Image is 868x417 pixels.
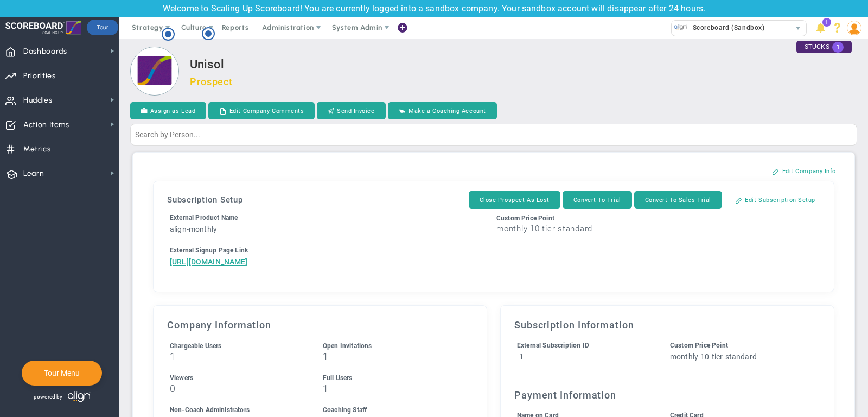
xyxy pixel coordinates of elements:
[496,214,554,222] span: Custom Price Point
[323,374,353,382] span: Full Users
[190,58,857,73] h2: Unisol
[22,388,137,405] div: Powered by Align
[812,17,829,39] li: Announcements
[208,102,315,119] button: Edit Company Comments
[317,102,385,119] button: Send Invoice
[130,124,857,146] input: Search by Person...
[170,257,248,266] a: [URL][DOMAIN_NAME]
[761,162,847,180] button: Edit Company Info
[514,319,820,331] h3: Subscription Information
[170,374,193,382] span: Viewers
[216,17,254,39] span: Reports
[790,21,806,36] span: select
[847,21,861,35] img: 193898.Person.photo
[262,23,314,31] span: Administration
[170,351,303,362] h3: 1
[170,225,217,233] span: align-monthly
[687,21,765,35] span: Scoreboard (Sandbox)
[323,351,456,362] h3: 1
[514,389,820,401] h3: Payment Information
[796,41,852,53] div: STUCKS
[170,342,222,350] span: Chargeable Users
[724,191,826,208] button: Edit Subscription Setup
[323,383,456,394] h3: 1
[822,18,831,27] span: 1
[130,102,206,119] button: Assign as Lead
[517,352,524,361] span: -1
[469,191,560,208] button: Close Prospect As Lost
[190,76,857,87] h3: Prospect
[388,102,497,119] button: Make a Coaching Account
[323,342,372,350] span: Open Invitations
[170,341,222,350] label: Includes Users + Open Invitations, excludes Coaching Staff
[130,47,179,96] img: Loading...
[670,352,757,361] span: monthly-10-tier-standard
[832,42,844,53] span: 1
[167,195,820,205] h3: Subscription Setup
[674,21,687,34] img: 33615.Company.photo
[23,65,56,87] span: Priorities
[634,191,722,208] button: Convert To Sales Trial
[41,368,83,378] button: Tour Menu
[496,224,818,234] h3: monthly-10-tier-standard
[829,17,846,39] li: Help & Frequently Asked Questions (FAQ)
[517,340,650,351] div: External Subscription ID
[23,89,53,112] span: Huddles
[332,23,382,31] span: System Admin
[181,23,207,31] span: Culture
[323,406,367,414] span: Coaching Staff
[170,406,250,414] span: Non-Coach Administrators
[23,40,67,63] span: Dashboards
[670,340,803,351] div: Custom Price Point
[563,191,632,208] button: Convert To Trial
[170,383,303,394] h3: 0
[23,138,51,161] span: Metrics
[170,213,491,223] div: External Product Name
[170,245,491,256] div: External Signup Page Link
[23,113,69,136] span: Action Items
[132,23,163,31] span: Strategy
[167,319,473,331] h3: Company Information
[23,162,44,185] span: Learn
